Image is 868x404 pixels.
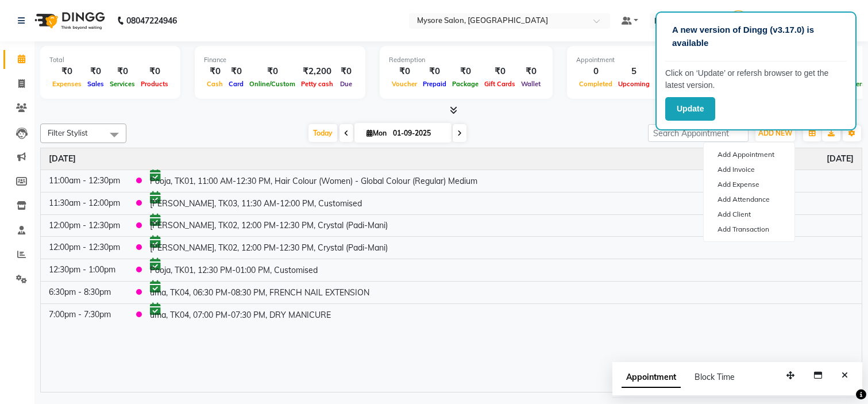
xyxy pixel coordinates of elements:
[142,237,862,259] td: [PERSON_NAME], TK02, 12:00 PM-12:30 PM, Crystal (Padi-Mani)
[836,367,853,384] button: Close
[48,128,88,137] span: Filter Stylist
[41,304,128,326] td: 7:00pm - 7:30pm
[672,24,840,49] p: A new version of Dingg (v3.17.0) is available
[142,282,862,304] td: uma, TK04, 06:30 PM-08:30 PM, FRENCH NAIL EXTENSION
[389,65,420,78] div: ₹0
[481,80,518,88] span: Gift Cards
[298,65,336,78] div: ₹2,200
[755,125,795,141] button: ADD NEW
[576,80,615,88] span: Completed
[41,192,128,214] td: 11:30am - 12:00pm
[615,80,653,88] span: Upcoming
[518,65,543,78] div: ₹0
[142,259,862,282] td: Pooja, TK01, 12:30 PM-01:00 PM, Customised
[665,97,715,121] button: Update
[665,67,847,91] p: Click on ‘Update’ or refersh browser to get the latest version.
[84,80,107,88] span: Sales
[364,129,389,137] span: Mon
[41,170,128,192] td: 11:00am - 12:30pm
[142,170,862,192] td: Pooja, TK01, 11:00 AM-12:30 PM, Hair Colour (Women) - Global Colour (Regular) Medium
[336,65,356,78] div: ₹0
[49,153,76,165] a: September 1, 2025
[704,147,794,162] button: Add Appointment
[481,65,518,78] div: ₹0
[49,80,84,88] span: Expenses
[827,153,854,165] a: September 1, 2025
[126,5,177,37] b: 08047224946
[41,259,128,282] td: 12:30pm - 1:00pm
[138,65,171,78] div: ₹0
[576,55,719,65] div: Appointment
[420,80,449,88] span: Prepaid
[226,80,246,88] span: Card
[704,192,794,207] a: Add Attendance
[615,65,653,78] div: 5
[204,55,356,65] div: Finance
[648,124,749,142] input: Search Appointment
[142,192,862,214] td: [PERSON_NAME], TK03, 11:30 AM-12:00 PM, Customised
[653,80,685,88] span: Ongoing
[518,80,543,88] span: Wallet
[246,65,298,78] div: ₹0
[142,214,862,237] td: [PERSON_NAME], TK02, 12:00 PM-12:30 PM, Crystal (Padi-Mani)
[246,80,298,88] span: Online/Custom
[389,80,420,88] span: Voucher
[449,65,481,78] div: ₹0
[420,65,449,78] div: ₹0
[41,214,128,237] td: 12:00pm - 12:30pm
[704,177,794,192] a: Add Expense
[204,80,226,88] span: Cash
[758,129,792,137] span: ADD NEW
[204,65,226,78] div: ₹0
[576,65,615,78] div: 0
[41,237,128,259] td: 12:00pm - 12:30pm
[49,65,84,78] div: ₹0
[138,80,171,88] span: Products
[704,207,794,222] a: Add Client
[308,124,337,142] span: Today
[226,65,246,78] div: ₹0
[695,372,735,382] span: Block Time
[41,148,862,170] th: September 1, 2025
[728,10,749,30] img: The Glam Room Mysore
[622,367,681,388] span: Appointment
[653,65,685,78] div: 0
[29,5,108,37] img: logo
[704,222,794,237] a: Add Transaction
[107,65,138,78] div: ₹0
[49,55,171,65] div: Total
[337,80,355,88] span: Due
[704,162,794,177] a: Add Invoice
[389,55,543,65] div: Redemption
[107,80,138,88] span: Services
[84,65,107,78] div: ₹0
[41,282,128,304] td: 6:30pm - 8:30pm
[142,304,862,326] td: uma, TK04, 07:00 PM-07:30 PM, DRY MANICURE
[389,125,447,142] input: 2025-09-01
[298,80,336,88] span: Petty cash
[449,80,481,88] span: Package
